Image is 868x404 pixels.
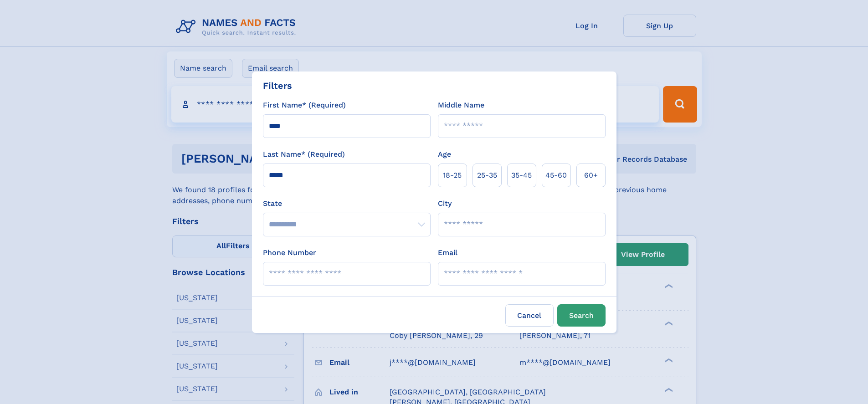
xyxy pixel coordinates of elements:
[263,247,316,258] label: Phone Number
[584,170,598,181] span: 60+
[438,247,457,258] label: Email
[263,149,345,160] label: Last Name* (Required)
[263,198,431,209] label: State
[438,100,484,111] label: Middle Name
[443,170,462,181] span: 18‑25
[511,170,532,181] span: 35‑45
[438,198,452,209] label: City
[505,304,554,327] label: Cancel
[263,100,346,111] label: First Name* (Required)
[557,304,606,327] button: Search
[545,170,567,181] span: 45‑60
[438,149,451,160] label: Age
[263,79,292,92] div: Filters
[477,170,497,181] span: 25‑35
